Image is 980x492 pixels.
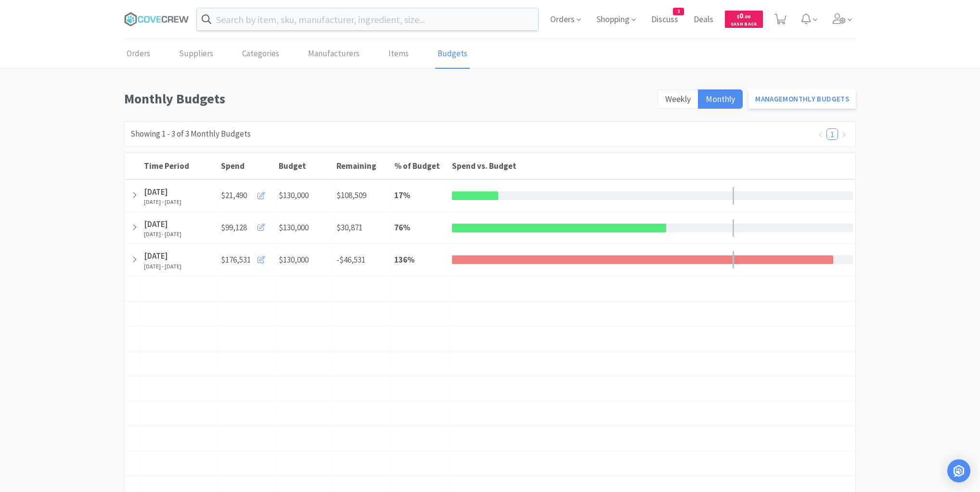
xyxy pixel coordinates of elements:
[737,11,750,20] span: 0
[279,161,332,171] div: Budget
[240,39,282,69] a: Categories
[306,39,362,69] a: Manufacturers
[221,221,247,234] span: $99,128
[690,15,717,24] a: Deals
[221,189,247,202] span: $21,490
[748,89,856,109] a: ManageMonthly Budgets
[279,222,309,233] span: $130,000
[130,127,251,140] div: Showing 1 - 3 of 3 Monthly Budgets
[336,254,365,265] span: -$46,531
[221,161,274,171] div: Spend
[665,93,691,104] span: Weekly
[731,22,757,28] span: Cash Back
[144,199,216,205] div: [DATE] - [DATE]
[221,253,251,266] span: $176,531
[435,39,470,69] a: Budgets
[838,128,850,140] li: Next Page
[826,128,838,140] li: 1
[279,254,309,265] span: $130,000
[124,88,652,110] h1: Monthly Budgets
[394,161,447,171] div: % of Budget
[841,132,847,138] i: icon: right
[725,6,763,32] a: $0.00Cash Back
[144,186,216,199] div: [DATE]
[336,190,366,201] span: $108,509
[706,93,735,104] span: Monthly
[144,161,216,171] div: Time Period
[394,222,410,233] strong: 76 %
[144,218,216,231] div: [DATE]
[279,190,309,201] span: $130,000
[336,222,362,233] span: $30,871
[647,15,682,24] a: Discuss3
[177,39,216,69] a: Suppliers
[144,231,216,238] div: [DATE] - [DATE]
[818,132,824,138] i: icon: left
[144,250,216,263] div: [DATE]
[394,254,414,265] strong: 136 %
[815,128,826,140] li: Previous Page
[947,459,970,482] div: Open Intercom Messenger
[386,39,411,69] a: Items
[394,190,410,201] strong: 17 %
[743,13,750,20] span: . 00
[144,263,216,270] div: [DATE] - [DATE]
[124,39,153,69] a: Orders
[452,161,853,171] div: Spend vs. Budget
[673,8,683,15] span: 3
[827,129,838,139] a: 1
[336,161,389,171] div: Remaining
[737,13,739,20] span: $
[197,8,538,30] input: Search by item, sku, manufacturer, ingredient, size...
